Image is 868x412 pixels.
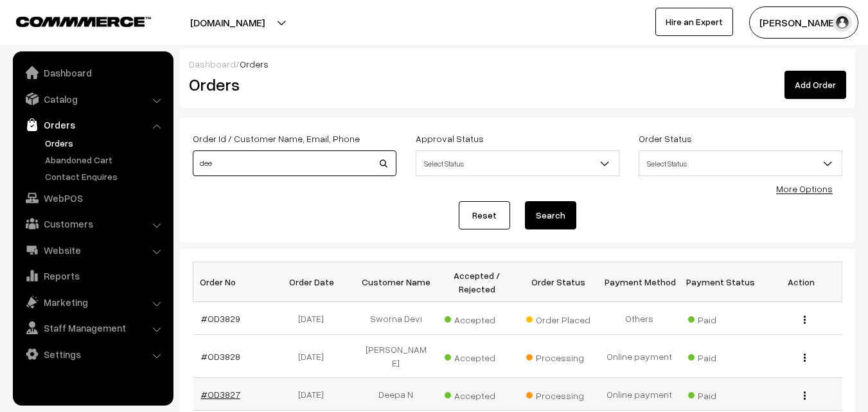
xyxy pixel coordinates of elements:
[833,13,852,32] img: user
[776,183,833,194] a: More Options
[526,386,590,402] span: Processing
[804,354,806,362] img: Menu
[526,348,590,364] span: Processing
[445,310,509,327] span: Accepted
[761,262,842,302] th: Action
[639,132,692,145] label: Order Status
[16,343,169,366] a: Settings
[526,310,590,327] span: Order Placed
[639,152,842,175] span: Select Status
[189,57,846,71] div: /
[274,378,355,411] td: [DATE]
[688,310,752,327] span: Paid
[16,264,169,287] a: Reports
[274,262,355,302] th: Order Date
[355,378,436,411] td: Deepa N
[42,136,169,150] a: Orders
[804,391,806,400] img: Menu
[189,75,395,94] h2: Orders
[416,152,619,175] span: Select Status
[16,316,169,339] a: Staff Management
[355,335,436,378] td: [PERSON_NAME]
[16,212,169,235] a: Customers
[201,389,240,400] a: #OD3827
[355,302,436,335] td: Sworna Devi
[688,386,752,402] span: Paid
[193,132,360,145] label: Order Id / Customer Name, Email, Phone
[599,378,680,411] td: Online payment
[688,348,752,364] span: Paid
[274,335,355,378] td: [DATE]
[201,351,240,362] a: #OD3828
[16,291,169,314] a: Marketing
[16,113,169,136] a: Orders
[639,150,842,176] span: Select Status
[518,262,599,302] th: Order Status
[189,58,236,69] a: Dashboard
[655,8,733,36] a: Hire an Expert
[680,262,761,302] th: Payment Status
[599,335,680,378] td: Online payment
[16,17,151,26] img: COMMMERCE
[416,150,619,176] span: Select Status
[42,153,169,166] a: Abandoned Cart
[240,58,269,69] span: Orders
[459,201,510,229] a: Reset
[42,170,169,183] a: Contact Enquires
[784,71,846,99] a: Add Order
[145,6,310,39] button: [DOMAIN_NAME]
[445,386,509,402] span: Accepted
[804,316,806,324] img: Menu
[525,201,576,229] button: Search
[599,302,680,335] td: Others
[201,313,240,324] a: #OD3829
[16,13,128,28] a: COMMMERCE
[445,348,509,364] span: Accepted
[599,262,680,302] th: Payment Method
[16,186,169,210] a: WebPOS
[16,87,169,111] a: Catalog
[193,150,396,176] input: Order Id / Customer Name / Customer Email / Customer Phone
[436,262,517,302] th: Accepted / Rejected
[16,61,169,84] a: Dashboard
[16,238,169,262] a: Website
[416,132,484,145] label: Approval Status
[274,302,355,335] td: [DATE]
[193,262,274,302] th: Order No
[749,6,858,39] button: [PERSON_NAME]
[355,262,436,302] th: Customer Name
